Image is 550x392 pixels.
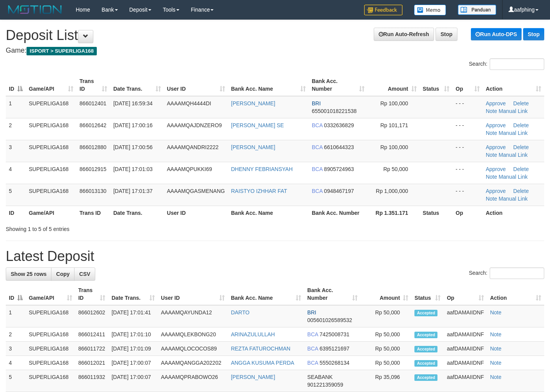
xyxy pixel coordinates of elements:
label: Search: [469,267,544,279]
a: ANGGA KUSUMA PERDA [231,360,294,366]
th: Status: activate to sort column ascending [420,74,453,96]
span: [DATE] 17:01:37 [113,188,152,194]
th: Status [420,206,453,220]
a: Copy [51,267,75,281]
a: CSV [74,267,95,281]
th: Op [452,206,482,220]
span: BCA [312,166,323,172]
td: - - - [452,96,482,118]
th: Game/API: activate to sort column ascending [26,283,75,305]
h1: Latest Deposit [6,249,544,264]
th: Amount: activate to sort column ascending [368,74,419,96]
td: aafDAMAIIDNF [444,370,487,392]
span: 866013130 [80,188,106,194]
th: ID [6,206,26,220]
input: Search: [490,267,544,279]
td: [DATE] 17:01:41 [108,305,158,327]
th: Action: activate to sort column ascending [487,283,544,305]
a: Manual Link [499,196,528,202]
label: Search: [469,58,544,70]
a: Manual Link [499,174,528,180]
a: Note [486,130,497,136]
th: Rp 1.351.171 [368,206,419,220]
span: Copy 901221359059 to clipboard [307,382,343,388]
td: 5 [6,184,26,206]
span: Rp 100,000 [380,100,408,106]
th: Date Trans.: activate to sort column ascending [108,283,158,305]
a: Approve [486,166,506,172]
span: Copy 655001018221538 to clipboard [312,108,357,114]
td: [DATE] 17:00:07 [108,370,158,392]
span: BRI [307,309,316,316]
a: [PERSON_NAME] [231,374,275,380]
a: Approve [486,122,506,128]
span: ISPORT > SUPERLIGA168 [27,47,97,55]
img: panduan.png [458,5,496,15]
td: Rp 50,000 [361,356,411,370]
span: Rp 101,171 [380,122,408,128]
a: Delete [513,188,528,194]
span: Copy 5550268134 to clipboard [320,360,350,366]
td: SUPERLIGA168 [26,140,76,162]
td: SUPERLIGA168 [26,118,76,140]
td: 4 [6,162,26,184]
td: 866011932 [75,370,109,392]
span: Copy 8905724963 to clipboard [324,166,354,172]
td: - - - [452,118,482,140]
th: Game/API: activate to sort column ascending [26,74,76,96]
th: Date Trans. [110,206,164,220]
a: [PERSON_NAME] [231,100,275,106]
img: Feedback.jpg [364,5,403,15]
th: Op: activate to sort column ascending [452,74,482,96]
td: SUPERLIGA168 [26,184,76,206]
a: Run Auto-Refresh [374,28,434,41]
th: Date Trans.: activate to sort column ascending [110,74,164,96]
a: Manual Link [499,108,528,114]
td: - - - [452,140,482,162]
td: [DATE] 17:01:10 [108,327,158,342]
a: Stop [523,28,544,40]
span: Copy 6610644323 to clipboard [324,144,354,150]
span: CSV [79,271,90,277]
span: 866012642 [80,122,106,128]
span: Accepted [414,332,437,338]
th: Trans ID: activate to sort column ascending [76,74,110,96]
td: SUPERLIGA168 [26,356,75,370]
span: [DATE] 16:59:34 [113,100,152,106]
a: Run Auto-DPS [471,28,522,40]
td: AAAAMQAYUNDA12 [158,305,228,327]
span: BCA [312,144,323,150]
a: Note [486,196,497,202]
a: Note [490,360,502,366]
th: Bank Acc. Name: activate to sort column ascending [228,74,309,96]
td: 2 [6,118,26,140]
td: AAAAMQLEKBONG20 [158,327,228,342]
td: SUPERLIGA168 [26,370,75,392]
span: AAAAMQANDRI2222 [167,144,219,150]
span: Accepted [414,360,437,367]
span: BCA [307,345,318,352]
td: - - - [452,184,482,206]
td: aafDAMAIIDNF [444,356,487,370]
a: Approve [486,100,506,106]
th: Action: activate to sort column ascending [483,74,544,96]
span: AAAAMQPUKKI69 [167,166,212,172]
h1: Deposit List [6,28,544,43]
img: MOTION_logo.png [6,4,64,15]
a: Stop [436,28,457,41]
th: Amount: activate to sort column ascending [361,283,411,305]
input: Search: [490,58,544,70]
span: Accepted [414,310,437,316]
td: Rp 50,000 [361,327,411,342]
span: AAAAMQGASMENANG [167,188,225,194]
span: Copy [56,271,70,277]
span: BCA [312,188,323,194]
td: 1 [6,305,26,327]
th: Bank Acc. Name: activate to sort column ascending [228,283,304,305]
a: Delete [513,166,528,172]
a: Note [486,108,497,114]
th: Game/API [26,206,76,220]
td: AAAAMQLOCOCOS89 [158,342,228,356]
h4: Game: [6,47,544,55]
td: 2 [6,327,26,342]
